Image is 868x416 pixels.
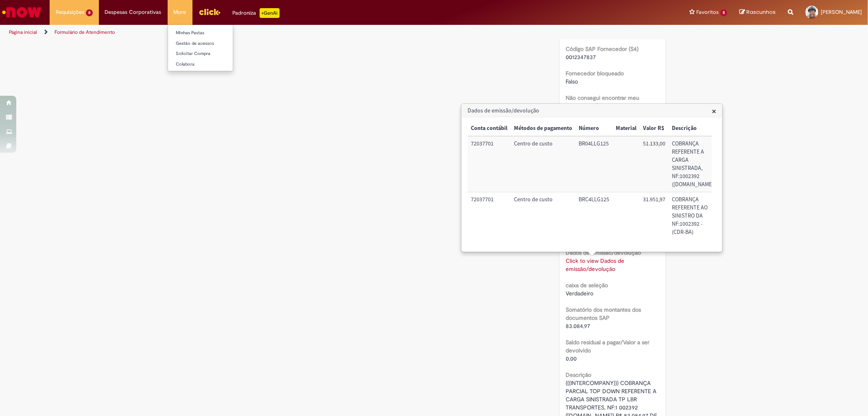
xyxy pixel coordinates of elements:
[9,29,37,35] a: Página inicial
[233,8,280,18] div: Padroniza
[174,8,186,16] span: More
[566,94,655,126] b: Não consegui encontrar meu fornecedor (marque esta opção e preencha manualmente os campos que apa...
[511,136,575,192] td: Métodos de pagamento: Centro de custo
[566,339,649,354] b: Saldo residual a pagar/Valor a ser devolvido
[669,192,718,240] td: Descrição: COBRANÇA REFERENTE AO SINISTRO DA NF:1002392 - (CDR-BA)
[640,121,669,136] th: Valor R$
[566,322,590,330] span: 83.084,97
[566,249,641,256] b: Dados de emissão/devolução
[712,106,716,117] span: ×
[511,192,575,240] td: Métodos de pagamento: Centro de custo
[168,49,258,58] a: Solicitar Compra
[461,103,723,252] div: Dados de emissão/devolução
[56,8,84,16] span: Requisições
[669,121,718,136] th: Descrição
[575,192,612,240] td: Número: BRC4LLG125
[260,8,280,18] p: +GenAi
[199,6,221,18] img: click_logo_yellow_360x200.png
[168,24,233,71] ul: More
[105,8,162,16] span: Despesas Corporativas
[575,136,612,192] td: Número: BR04LLG125
[566,290,593,297] span: Verdadeiro
[720,9,727,16] span: 5
[1,4,43,20] img: ServiceNow
[566,282,608,289] b: caixa de seleção
[612,136,640,192] td: Material:
[612,192,640,240] td: Material:
[566,306,641,321] b: Somatório dos montantes dos documentos SAP
[612,121,640,136] th: Material
[168,29,258,37] a: Minhas Pastas
[696,8,719,16] span: Favoritos
[468,121,511,136] th: Conta contábil
[712,107,716,115] button: Close
[566,355,577,362] span: 0,00
[746,8,776,16] span: Rascunhos
[55,29,115,35] a: Formulário de Atendimento
[462,104,722,117] h3: Dados de emissão/devolução
[511,121,575,136] th: Métodos de pagamento
[168,39,258,48] a: Gestão de acessos
[640,136,669,192] td: Valor R$: 51.133,00
[566,53,596,61] span: 0012347837
[168,60,258,69] a: Colabora
[739,9,776,16] a: Rascunhos
[640,192,669,240] td: Valor R$: 31.951,97
[6,25,573,40] ul: Trilhas de página
[566,371,591,379] b: Descrição
[821,9,862,15] span: [PERSON_NAME]
[566,257,624,273] a: Click to view Dados de emissão/devolução
[669,136,718,192] td: Descrição: COBRANÇA REFERENTE A CARGA SINISTRADA, NF:1002392 (F.CM)
[566,70,624,77] b: Fornecedor bloqueado
[566,78,578,85] span: Falso
[566,45,638,53] b: Código SAP Fornecedor (S4)
[86,9,93,16] span: 8
[575,121,612,136] th: Número
[468,192,511,240] td: Conta contábil: 72037701
[468,136,511,192] td: Conta contábil: 72037701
